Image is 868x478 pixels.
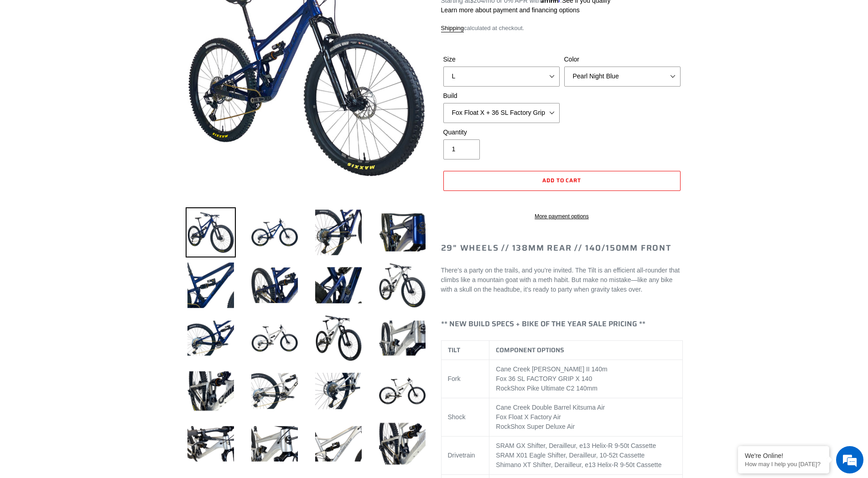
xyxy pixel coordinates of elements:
[313,366,364,416] img: Load image into Gallery viewer, TILT - Complete Bike
[61,51,167,63] div: Chat with us now
[489,437,682,475] td: SRAM GX Shifter, Derailleur, e13 Helix-R 9-50t Cassette SRAM X01 Eagle Shifter, Derailleur, 10-52...
[745,452,822,459] div: We're Online!
[441,6,580,14] a: Learn more about payment and financing options
[313,313,364,363] img: Load image into Gallery viewer, TILT - Complete Bike
[443,212,681,221] a: More payment options
[313,260,364,310] img: Load image into Gallery viewer, TILT - Complete Bike
[377,207,427,257] img: Load image into Gallery viewer, TILT - Complete Bike
[150,5,172,26] div: Minimize live chat window
[441,437,489,475] td: Drivetrain
[441,319,683,328] h4: ** NEW BUILD SPECS + BIKE OF THE YEAR SALE PRICING **
[249,419,300,469] img: Load image into Gallery viewer, TILT - Complete Bike
[313,207,364,257] img: Load image into Gallery viewer, TILT - Complete Bike
[313,419,364,469] img: Load image into Gallery viewer, TILT - Complete Bike
[186,366,236,416] img: Load image into Gallery viewer, TILT - Complete Bike
[564,55,681,64] label: Color
[542,176,582,185] span: Add to cart
[377,313,427,363] img: Load image into Gallery viewer, TILT - Complete Bike
[53,115,126,207] span: We're online!
[441,25,464,32] a: Shipping
[186,419,236,469] img: Load image into Gallery viewer, TILT - Complete Bike
[249,313,300,363] img: Load image into Gallery viewer, TILT - Complete Bike
[29,46,52,68] img: d_696896380_company_1647369064580_696896380
[443,171,681,191] button: Add to cart
[377,260,427,310] img: Load image into Gallery viewer, TILT - Complete Bike
[249,366,300,416] img: Load image into Gallery viewer, TILT - Complete Bike
[441,341,489,360] th: TILT
[745,461,822,468] p: How may I help you today?
[489,360,682,398] td: Cane Creek [PERSON_NAME] II 140m Fox 36 SL FACTORY GRIP X 140 RockShox Pike Ultimate C2 140mm
[5,249,174,281] textarea: Type your message and hit 'Enter'
[443,128,560,137] label: Quantity
[489,341,682,360] th: COMPONENT OPTIONS
[186,313,236,363] img: Load image into Gallery viewer, TILT - Complete Bike
[186,207,236,257] img: Load image into Gallery viewer, TILT - Complete Bike
[441,360,489,398] td: Fork
[186,260,236,310] img: Load image into Gallery viewer, TILT - Complete Bike
[443,91,560,101] label: Build
[249,260,300,310] img: Load image into Gallery viewer, TILT - Complete Bike
[377,419,427,469] img: Load image into Gallery viewer, TILT - Complete Bike
[441,243,683,253] h2: 29" Wheels // 138mm Rear // 140/150mm Front
[443,55,560,64] label: Size
[249,207,300,257] img: Load image into Gallery viewer, TILT - Complete Bike
[441,24,683,33] div: calculated at checkout.
[441,266,683,294] p: There’s a party on the trails, and you’re invited. The Tilt is an efficient all-rounder that clim...
[441,398,489,437] td: Shock
[10,50,24,64] div: Navigation go back
[377,366,427,416] img: Load image into Gallery viewer, TILT - Complete Bike
[489,398,682,437] td: Cane Creek Double Barrel Kitsuma Air Fox Float X Factory Air RockShox Super Deluxe Air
